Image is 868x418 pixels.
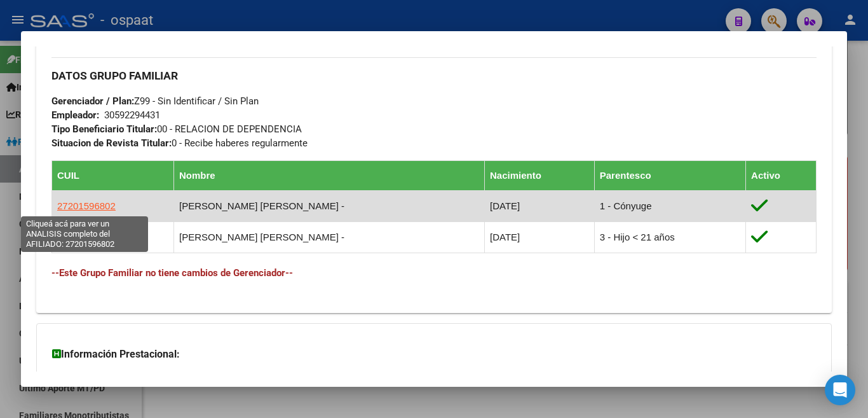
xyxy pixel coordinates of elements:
[52,372,187,395] button: SUR / SURGE / INTEGR.
[51,123,302,135] span: 00 - RELACION DE DEPENDENCIA
[485,160,595,190] th: Nacimiento
[51,95,134,107] strong: Gerenciador / Plan:
[173,160,484,190] th: Nombre
[207,372,388,395] button: Sin Certificado Discapacidad
[594,160,745,190] th: Parentesco
[51,137,308,149] span: 0 - Recibe haberes regularmente
[57,232,116,242] span: 20490470795
[52,160,174,190] th: CUIL
[485,190,595,221] td: [DATE]
[746,160,817,190] th: Activo
[51,95,259,107] span: Z99 - Sin Identificar / Sin Plan
[52,347,816,362] h3: Información Prestacional:
[398,372,588,395] button: Not. Internacion / Censo Hosp.
[51,137,172,149] strong: Situacion de Revista Titular:
[51,109,99,121] strong: Empleador:
[173,221,484,253] td: [PERSON_NAME] [PERSON_NAME] -
[825,375,855,405] div: Open Intercom Messenger
[594,221,745,253] td: 3 - Hijo < 21 años
[104,108,160,122] div: 30592294431
[51,266,817,280] h4: --Este Grupo Familiar no tiene cambios de Gerenciador--
[173,190,484,221] td: [PERSON_NAME] [PERSON_NAME] -
[51,69,817,83] h3: DATOS GRUPO FAMILIAR
[598,372,751,395] button: Prestaciones Auditadas
[485,221,595,253] td: [DATE]
[594,190,745,221] td: 1 - Cónyuge
[57,200,116,211] span: 27201596802
[51,123,157,135] strong: Tipo Beneficiario Titular:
